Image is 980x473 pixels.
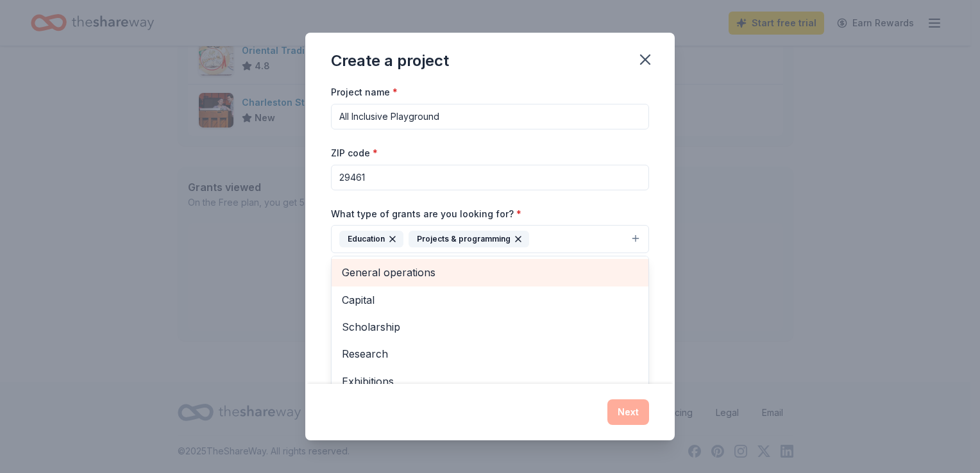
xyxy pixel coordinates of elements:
button: EducationProjects & programming [331,225,649,253]
span: Research [342,345,638,362]
span: Scholarship [342,319,638,335]
div: Education [339,231,403,247]
span: General operations [342,264,638,281]
span: Exhibitions [342,373,638,390]
div: Projects & programming [409,231,529,247]
div: EducationProjects & programming [331,256,649,410]
span: Capital [342,292,638,308]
